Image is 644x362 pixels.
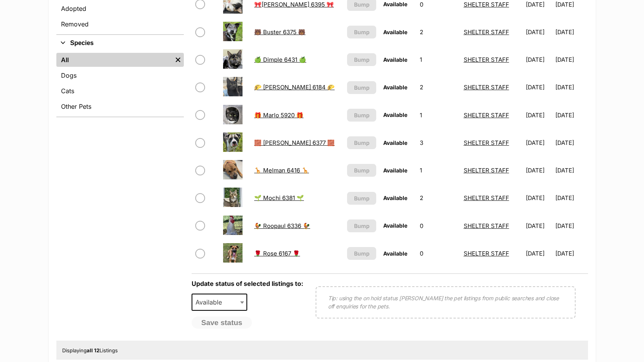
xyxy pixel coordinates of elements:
[192,317,252,329] button: Save status
[523,102,555,129] td: [DATE]
[555,129,587,156] td: [DATE]
[56,2,184,16] a: Adopted
[383,56,407,63] span: Available
[383,195,407,201] span: Available
[87,347,99,353] strong: all 12
[347,219,376,232] button: Bump
[254,194,304,202] a: 🌱 Mochi 6381 🌱
[347,109,376,122] button: Bump
[56,99,184,113] a: Other Pets
[254,222,310,230] a: 🐓 Roopaul 6336 🐓
[555,102,587,129] td: [DATE]
[464,250,509,257] a: SHELTER STAFF
[172,53,184,67] a: Remove filter
[417,184,459,211] td: 2
[347,26,376,38] button: Bump
[254,56,306,63] a: 🍏 Dimple 6431 🍏
[555,19,587,45] td: [DATE]
[417,19,459,45] td: 2
[56,53,172,67] a: All
[347,164,376,177] button: Bump
[354,222,370,230] span: Bump
[347,81,376,94] button: Bump
[56,51,184,117] div: Species
[347,136,376,149] button: Bump
[383,111,407,118] span: Available
[192,294,248,311] span: Available
[354,56,370,64] span: Bump
[254,167,309,174] a: 🦒 Melman 6416 🦒
[354,0,370,9] span: Bump
[464,1,509,8] a: SHELTER STAFF
[523,129,555,156] td: [DATE]
[383,250,407,257] span: Available
[354,84,370,92] span: Bump
[347,247,376,260] button: Bump
[555,46,587,73] td: [DATE]
[56,17,184,31] a: Removed
[347,53,376,66] button: Bump
[464,194,509,202] a: SHELTER STAFF
[383,29,407,35] span: Available
[383,1,407,7] span: Available
[555,74,587,101] td: [DATE]
[254,28,305,36] a: 🐻 Buster 6375 🐻
[56,68,184,82] a: Dogs
[555,157,587,184] td: [DATE]
[464,56,509,63] a: SHELTER STAFF
[417,240,459,267] td: 0
[354,194,370,202] span: Bump
[523,212,555,239] td: [DATE]
[383,222,407,229] span: Available
[354,166,370,174] span: Bump
[555,212,587,239] td: [DATE]
[555,240,587,267] td: [DATE]
[464,167,509,174] a: SHELTER STAFF
[523,46,555,73] td: [DATE]
[523,157,555,184] td: [DATE]
[328,294,563,310] p: Tip: using the on hold status [PERSON_NAME] the pet listings from public searches and close off e...
[464,111,509,119] a: SHELTER STAFF
[523,19,555,45] td: [DATE]
[254,84,335,91] a: 🌮 [PERSON_NAME] 6184 🌮
[464,84,509,91] a: SHELTER STAFF
[417,212,459,239] td: 0
[56,84,184,98] a: Cats
[354,28,370,36] span: Bump
[523,184,555,211] td: [DATE]
[383,167,407,174] span: Available
[417,102,459,129] td: 1
[254,1,334,8] a: 🎀[PERSON_NAME] 6395 🎀
[254,139,335,146] a: 🧱 [PERSON_NAME] 6377 🧱
[354,139,370,147] span: Bump
[417,46,459,73] td: 1
[417,129,459,156] td: 3
[56,38,184,48] button: Species
[464,222,509,230] a: SHELTER STAFF
[417,74,459,101] td: 2
[354,249,370,258] span: Bump
[417,157,459,184] td: 1
[523,240,555,267] td: [DATE]
[62,347,118,353] span: Displaying Listings
[555,184,587,211] td: [DATE]
[254,111,304,119] a: 🎁 Marlo 5920 🎁
[192,297,230,308] span: Available
[354,111,370,119] span: Bump
[254,250,300,257] a: 🌹 Rose 6167 🌹
[523,74,555,101] td: [DATE]
[464,28,509,36] a: SHELTER STAFF
[383,84,407,90] span: Available
[192,280,303,287] label: Update status of selected listings to:
[347,192,376,205] button: Bump
[464,139,509,146] a: SHELTER STAFF
[383,139,407,146] span: Available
